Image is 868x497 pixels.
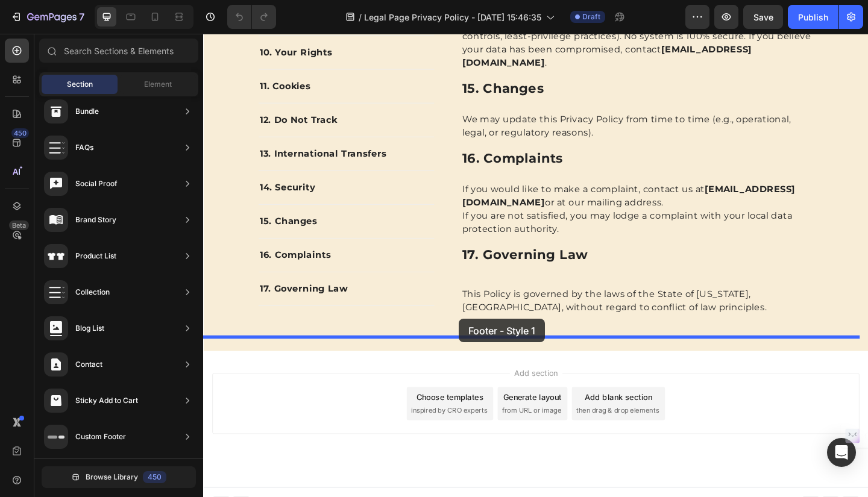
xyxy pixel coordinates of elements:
div: Bundle [75,105,99,117]
div: 450 [143,471,166,483]
div: Product List [75,250,116,262]
span: Element [144,79,172,90]
button: Save [743,5,783,29]
button: Browse Library450 [42,466,196,488]
input: Search Sections & Elements [39,39,198,63]
div: Collection [75,286,110,298]
span: Browse Library [86,472,138,483]
span: Legal Page Privacy Policy - [DATE] 15:46:35 [364,11,541,23]
div: Open Intercom Messenger [827,438,856,467]
button: 7 [5,5,90,29]
span: Save [753,12,773,22]
div: FAQs [75,142,93,154]
div: Publish [798,11,828,23]
div: Blog List [75,322,104,334]
div: Custom Footer [75,431,126,443]
button: Publish [788,5,838,29]
span: Draft [582,11,600,22]
div: Sticky Add to Cart [75,395,138,407]
span: / [359,11,362,23]
iframe: Design area [203,34,868,497]
div: Beta [9,220,29,230]
div: Undo/Redo [227,5,276,29]
span: Section [67,79,93,90]
p: 7 [79,10,84,24]
div: Social Proof [75,178,118,190]
div: 450 [11,128,29,138]
div: Brand Story [75,214,116,226]
div: Contact [75,358,102,370]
